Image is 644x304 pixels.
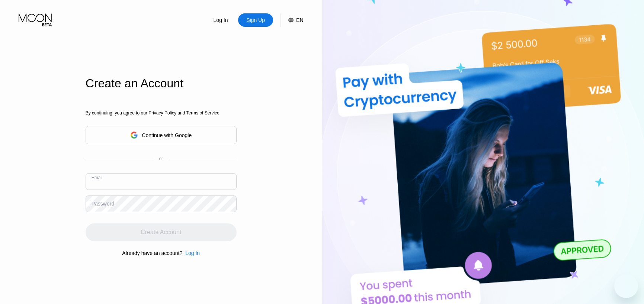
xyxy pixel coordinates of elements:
div: By continuing, you agree to our [86,110,237,116]
div: Log In [213,16,229,24]
iframe: Button to launch messaging window [614,274,638,298]
span: and [176,110,186,116]
div: Continue with Google [86,126,237,144]
div: EN [296,17,303,23]
span: Privacy Policy [148,110,176,116]
div: Sign Up [246,16,266,24]
div: Continue with Google [142,132,192,138]
div: Log In [182,250,200,256]
div: Log In [185,250,200,256]
div: Email [92,175,103,180]
div: Password [92,201,114,207]
div: Sign Up [238,13,273,27]
div: or [159,156,163,161]
div: Already have an account? [122,250,182,256]
div: EN [281,13,303,27]
div: Log In [203,13,238,27]
span: Terms of Service [186,110,219,116]
div: Create an Account [86,77,237,90]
